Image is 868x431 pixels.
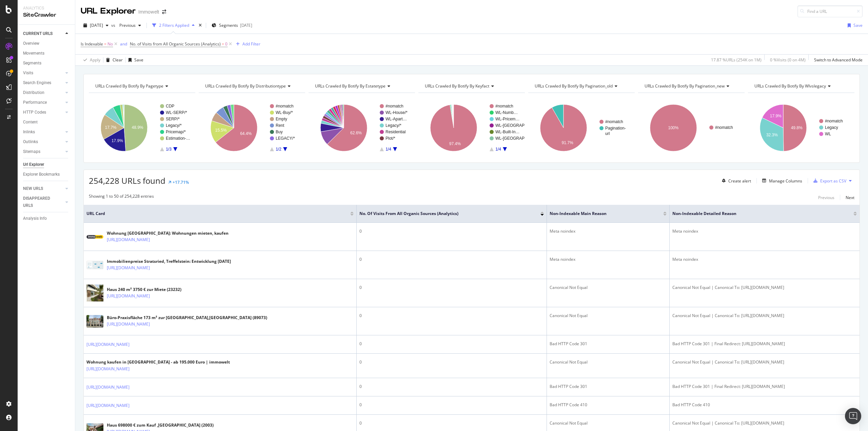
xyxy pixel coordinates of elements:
img: main image [86,315,103,328]
text: 17.9% [770,114,782,118]
text: url [605,131,610,136]
div: Distribution [23,89,44,96]
a: Analysis Info [23,215,70,222]
text: #nomatch [386,104,403,109]
text: Legacy [825,125,838,130]
h4: URLs Crawled By Botify By distributiontype [204,81,299,92]
text: #nomatch [825,119,843,123]
text: 1/4 [386,147,391,152]
text: WL-Apart… [386,117,407,121]
text: WL-[GEOGRAPHIC_DATA]… [495,123,549,128]
button: Segments[DATE] [209,20,255,31]
text: 64.4% [240,131,252,136]
div: Search Engines [23,79,51,86]
button: 2 Filters Applied [150,20,197,31]
text: 100% [668,125,678,130]
a: [URL][DOMAIN_NAME] [107,293,150,299]
svg: A chart. [528,98,635,157]
h4: URLs Crawled By Botify By pagination_old [533,81,629,92]
svg: A chart. [199,98,305,157]
div: Canonical Not Equal [550,285,667,291]
text: WL-Built-In… [495,130,519,134]
span: Previous [117,22,136,28]
div: Inlinks [23,129,35,136]
div: Haus 698000 € zum Kauf ,[GEOGRAPHIC_DATA] (2003) [107,422,214,428]
div: Wohnung [GEOGRAPHIC_DATA]: Wohnungen mieten, kaufen [107,230,229,236]
text: WL-Numb… [495,110,518,115]
a: Distribution [23,89,63,96]
div: Canonical Not Equal | Canonical To: [URL][DOMAIN_NAME] [672,359,857,365]
div: Next [846,195,854,200]
a: [URL][DOMAIN_NAME] [107,236,150,243]
h4: URLs Crawled By Botify By estatetype [314,81,409,92]
div: 2 Filters Applied [159,22,189,28]
div: Save [134,57,143,63]
text: Residential [386,130,406,134]
button: Export as CSV [811,175,846,186]
text: WL-SERP/* [166,110,187,115]
div: Save [853,22,863,28]
div: 0 [359,402,544,408]
span: No. of Visits from All Organic Sources (Analytics) [130,41,221,47]
text: WL-House/* [386,110,408,115]
div: Büro-Praxisfläche 173 m² zur [GEOGRAPHIC_DATA],[GEOGRAPHIC_DATA] (89073) [107,315,267,321]
div: +17.71% [173,179,189,185]
text: 97.4% [449,141,461,146]
div: A chart. [418,98,525,157]
span: 254,228 URLs found [89,175,165,186]
text: #nomatch [715,125,733,130]
text: #nomatch [605,119,623,124]
a: CURRENT URLS [23,30,63,37]
div: NEW URLS [23,185,43,192]
span: URLs Crawled By Botify By distributiontype [205,83,286,89]
text: 1/2 [276,147,281,152]
div: arrow-right-arrow-left [162,9,166,14]
span: URL Card [86,211,349,217]
span: URLs Crawled By Botify By wlvslegacy [754,83,826,89]
div: Add Filter [242,41,260,47]
div: A chart. [638,98,745,157]
div: 0 [359,359,544,365]
div: 0 [359,285,544,291]
div: Url Explorer [23,161,44,168]
button: Save [126,55,143,65]
a: Explorer Bookmarks [23,171,70,178]
div: Explorer Bookmarks [23,171,60,178]
a: Sitemaps [23,148,63,155]
text: 91.7% [561,140,573,145]
svg: A chart. [748,98,854,157]
div: Wohnung kaufen in [GEOGRAPHIC_DATA] - ab 195.000 Euro | immowelt [86,359,230,365]
a: Movements [23,50,70,57]
a: HTTP Codes [23,109,63,116]
div: Bad HTTP Code 301 [550,384,667,390]
div: Canonical Not Equal [550,313,667,319]
span: No. of Visits from All Organic Sources (Analytics) [359,211,531,217]
span: 2025 Aug. 29th [90,22,103,28]
div: Haus 240 m² 3750 € zur Miete (23232) [107,287,181,293]
a: Overview [23,40,70,47]
text: #nomatch [495,104,513,109]
button: Create alert [719,175,751,186]
div: Visits [23,70,33,77]
div: HTTP Codes [23,109,46,116]
button: and [120,41,127,47]
img: main image [86,233,103,241]
div: 0 [359,341,544,347]
text: Plot/* [386,136,395,141]
div: Sitemaps [23,148,40,155]
text: LEGACY/* [276,136,295,141]
text: Pricemap/* [166,130,186,134]
div: Switch to Advanced Mode [814,57,863,63]
button: Switch to Advanced Mode [811,55,863,65]
div: Previous [818,195,834,200]
div: 0 [359,420,544,426]
div: Immobilienpreise Stratsried, Treffelstein: Entwicklung [DATE] [107,258,231,265]
text: 49.8% [791,125,803,130]
div: Meta noindex [672,228,857,234]
div: [DATE] [240,22,252,28]
text: SERP/* [166,117,180,121]
div: times [197,22,203,29]
text: Empty [276,117,287,121]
